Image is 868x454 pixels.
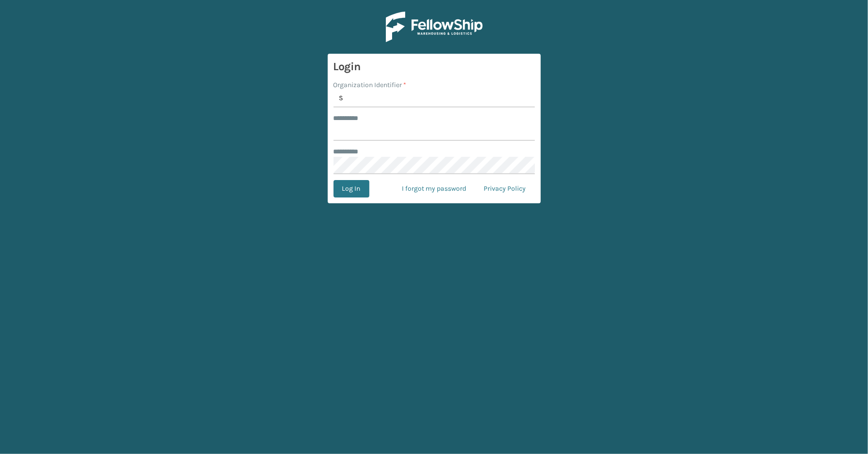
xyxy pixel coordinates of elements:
img: Logo [386,12,483,42]
label: Organization Identifier [334,80,407,90]
button: Log In [334,180,369,197]
a: I forgot my password [394,180,475,197]
a: Privacy Policy [475,180,535,197]
h3: Login [334,60,535,74]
